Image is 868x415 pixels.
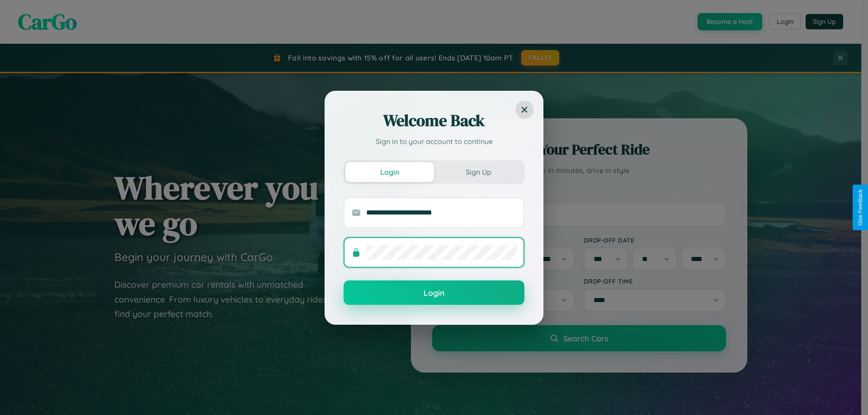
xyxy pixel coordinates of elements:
h2: Welcome Back [344,110,524,131]
p: Sign in to your account to continue [344,136,524,147]
button: Sign Up [434,162,523,182]
button: Login [344,280,524,305]
div: Give Feedback [857,189,863,226]
button: Login [345,162,434,182]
